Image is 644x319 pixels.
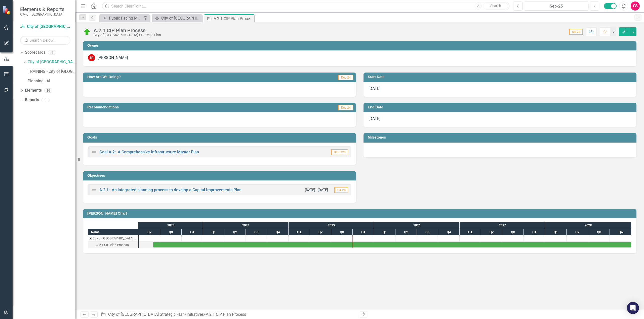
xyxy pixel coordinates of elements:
div: 2026 [374,222,460,229]
span: Dec-24 [338,75,353,80]
div: A.2.1 CIP Plan Process [206,312,246,317]
button: CS [631,2,640,11]
h3: Objectives [87,174,353,177]
button: Search [483,3,508,10]
h3: [PERSON_NAME] Chart [87,212,634,215]
div: Open Intercom Messenger [627,302,639,314]
div: 2025 [289,222,374,229]
h3: Owner [87,44,634,47]
div: Q3 [588,229,610,235]
input: Search Below... [20,36,70,45]
div: Q2 [481,229,502,235]
a: City of [GEOGRAPHIC_DATA] Strategic Plan [20,24,70,30]
div: BR [88,54,95,61]
div: [PERSON_NAME] [98,55,128,61]
div: A.2.1 CIP Plan Process [94,28,161,33]
h3: Recommendations [87,105,266,109]
h3: Milestones [368,136,634,139]
div: 2024 [203,222,289,229]
span: Q1-FY25 [331,149,348,155]
div: » » [101,312,356,317]
div: Public Facing Measures [109,15,142,21]
div: Q4 [610,229,631,235]
div: City of Tarpon Springs Strategic Plan [88,235,138,242]
div: City of [GEOGRAPHIC_DATA] Strategic Plan [93,235,137,242]
a: Planning - AI [28,78,75,84]
span: Q4-24 [569,29,583,35]
div: A.2.1 CIP Plan Process [96,242,129,248]
div: Q1 [545,229,567,235]
div: Q3 [160,229,182,235]
div: Q2 [224,229,246,235]
input: Search ClearPoint... [102,2,509,11]
span: Search [490,4,501,8]
div: Task: Start date: 2023-06-01 End date: 2028-12-31 [88,242,138,248]
a: Goal A.2: A Comprehensive Infrastructure Master Plan [99,150,199,154]
span: [DATE] [369,86,380,91]
div: Q1 [203,229,224,235]
a: Public Facing Measures [101,15,142,21]
div: A.2.1 CIP Plan Process [214,16,253,22]
div: Q1 [374,229,395,235]
a: City of [GEOGRAPHIC_DATA] Strategic Plan [108,312,185,317]
div: 2023 [139,222,203,229]
span: Dec-24 [338,105,353,110]
img: Not Defined [91,187,97,193]
div: City of [GEOGRAPHIC_DATA] Strategic Plan [161,15,201,21]
a: Reports [25,97,39,103]
div: Task: City of Tarpon Springs Strategic Plan Start date: 2023-06-01 End date: 2023-06-02 [88,235,138,242]
div: Q1 [460,229,481,235]
img: Not Defined [91,149,97,155]
div: Q4 [182,229,203,235]
div: Q1 [289,229,310,235]
button: Sep-25 [524,2,588,11]
div: Q2 [139,229,160,235]
div: Q4 [353,229,374,235]
span: Elements & Reports [20,6,64,12]
div: Q2 [567,229,588,235]
h3: How Are We Doing? [87,75,270,79]
span: [DATE] [369,116,380,121]
div: Q4 [438,229,460,235]
div: 8 [42,98,50,102]
h3: Goals [87,136,353,139]
a: City of [GEOGRAPHIC_DATA] Strategic Plan [153,15,201,21]
h3: Start Date [368,75,634,79]
span: Q4-24 [334,187,348,193]
small: [DATE] - [DATE] [305,187,328,192]
div: Sep-25 [526,3,587,9]
div: Task: Start date: 2023-06-01 End date: 2028-12-31 [153,242,631,247]
div: Q4 [524,229,545,235]
img: ClearPoint Strategy [3,6,11,15]
a: A.2.1: An integrated planning process to develop a Capital Improvements Plan [99,187,242,192]
div: Q4 [267,229,289,235]
small: City of [GEOGRAPHIC_DATA] [20,12,64,16]
h3: End Date [368,105,634,109]
img: On Target [83,28,91,36]
div: Q3 [331,229,353,235]
div: 2028 [545,222,631,229]
div: Q3 [502,229,524,235]
div: 5 [48,50,56,55]
div: Name [88,229,138,235]
div: A.2.1 CIP Plan Process [88,242,138,248]
a: Elements [25,88,42,93]
div: Q2 [310,229,331,235]
a: City of [GEOGRAPHIC_DATA] Strategic Plan [28,59,75,65]
div: Q3 [246,229,267,235]
div: 86 [44,88,52,93]
div: Q2 [395,229,417,235]
div: 2027 [460,222,545,229]
a: Initiatives [187,312,204,317]
div: City of [GEOGRAPHIC_DATA] Strategic Plan [94,33,161,37]
a: TRAINING - City of [GEOGRAPHIC_DATA] [28,69,75,75]
div: Q3 [417,229,438,235]
a: Scorecards [25,50,46,55]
